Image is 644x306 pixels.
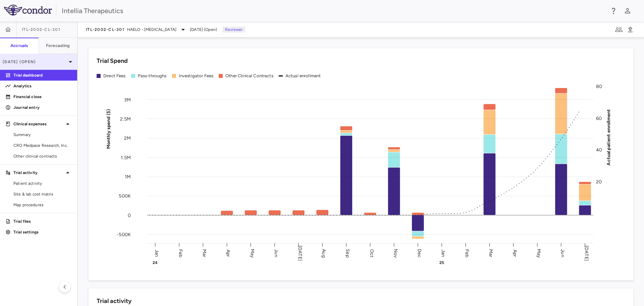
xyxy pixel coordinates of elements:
[154,249,160,257] text: Jan
[417,249,422,257] text: Dec
[124,135,131,141] tspan: 2M
[536,249,542,258] text: May
[124,97,131,102] tspan: 3M
[13,229,72,235] p: Trial settings
[225,249,231,257] text: Apr
[106,109,111,149] tspan: Monthly spend ($)
[13,121,64,127] p: Clinical expenses
[222,27,245,33] p: Reviewer
[225,73,273,79] div: Other Clinical Contracts
[121,155,131,160] tspan: 1.5M
[13,180,72,186] span: Patient activity
[439,260,444,265] text: 25
[127,27,176,33] span: HAELO - [MEDICAL_DATA]
[464,249,470,257] text: Feb
[596,147,602,153] tspan: 40
[13,94,72,100] p: Financial close
[62,6,605,16] div: Intellia Therapeutics
[10,43,28,49] h6: Accruals
[250,249,255,258] text: May
[393,249,398,258] text: Nov
[13,142,72,148] span: CRO Medpace Research, Inc.
[13,132,72,138] span: Summary
[117,232,131,237] tspan: -500K
[103,73,126,79] div: Direct Fees
[13,218,72,224] p: Trial files
[97,56,128,65] h6: Trial Spend
[13,170,64,176] p: Trial activity
[4,5,52,15] img: logo-full-SnFGN8VE.png
[153,260,158,265] text: 24
[125,174,131,180] tspan: 1M
[512,249,518,257] text: Apr
[138,73,167,79] div: Pass-throughs
[3,59,66,65] p: [DATE] (Open)
[190,27,217,33] span: [DATE] (Open)
[273,249,279,257] text: Jun
[297,246,303,261] text: [DATE]
[179,73,214,79] div: Investigator Fees
[97,297,131,306] h6: Trial activity
[584,246,589,261] text: [DATE]
[13,72,72,78] p: Trial dashboard
[321,249,327,257] text: Aug
[128,212,131,218] tspan: 0
[13,191,72,197] span: Site & lab cost matrix
[369,249,375,257] text: Oct
[345,249,351,257] text: Sep
[560,249,566,257] text: Jun
[202,249,207,257] text: Mar
[596,115,602,121] tspan: 60
[13,104,72,111] p: Journal entry
[488,249,494,257] text: Mar
[178,249,183,257] text: Feb
[13,153,72,159] span: Other clinical contracts
[119,193,131,199] tspan: 500K
[86,27,124,32] span: ITL-2002-CL-301
[13,83,72,89] p: Analytics
[120,116,131,122] tspan: 2.5M
[22,27,60,32] span: ITL-2002-CL-301
[285,73,321,79] div: Actual enrollment
[13,202,72,208] span: Map procedures
[596,179,602,185] tspan: 20
[596,84,602,89] tspan: 80
[440,249,446,257] text: Jan
[606,109,611,165] tspan: Actual patient enrollment
[46,43,70,49] h6: Forecasting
